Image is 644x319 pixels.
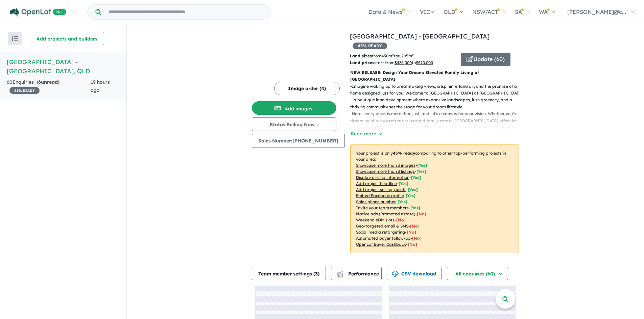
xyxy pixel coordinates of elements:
[350,83,524,111] p: - Imagine waking up to breathtaking views, crisp hinterland air, and the promise of a home design...
[315,271,318,277] span: 3
[396,217,406,222] span: [No]
[356,223,408,229] u: Geo-targeted email & SMS
[356,181,397,186] u: Add project headline
[412,236,422,241] span: [No]
[10,8,66,17] img: Openlot PRO Logo White
[381,53,394,58] u: 450 m
[395,60,412,65] u: $ 436,000
[337,271,343,274] img: line-chart.svg
[356,242,406,247] u: OpenLot Buyer Cashback
[398,53,414,58] u: 6,205 m
[350,60,374,65] b: Land prices
[356,230,405,235] u: Social media retargeting
[356,236,410,241] u: Automated buyer follow-up
[350,144,519,253] p: Your project is only comparing to other top-performing projects in your area: - - - - - - - - - -...
[411,175,421,180] span: [ Yes ]
[447,267,508,280] button: All enquiries (60)
[336,273,343,277] img: bar-chart.svg
[392,53,394,57] sup: 2
[9,87,40,94] span: 45 % READY
[398,199,407,204] span: [ Yes ]
[252,267,326,280] button: Team member settings (3)
[252,134,345,148] button: Sales Number:[PHONE_NUMBER]
[410,205,420,210] span: [ Yes ]
[356,211,415,216] u: Native ads (Promoted estate)
[417,211,426,216] span: [No]
[7,78,91,95] div: 60 Enquir ies
[417,163,427,168] span: [ Yes ]
[387,267,442,280] button: CSV download
[252,101,336,115] button: Add images
[350,59,456,66] p: start from
[412,60,433,65] span: to
[416,60,433,65] u: $ 510,000
[393,151,415,156] b: 45 % ready
[252,117,336,131] button: Status:Selling Now
[408,187,418,192] span: [ Yes ]
[350,130,382,138] button: Read more
[350,110,524,145] p: - Here, every block is more than just land—it's a canvas for your vision. Whether you're dreaming...
[412,53,414,57] sup: 2
[356,217,395,222] u: Weekend eDM slots
[356,169,415,174] u: Showcase more than 3 listings
[331,267,382,280] button: Performance
[353,43,387,49] span: 45 % READY
[7,57,120,76] h5: [GEOGRAPHIC_DATA] - [GEOGRAPHIC_DATA] , QLD
[407,230,416,235] span: [No]
[102,5,269,19] input: Try estate name, suburb, builder or developer
[356,205,409,210] u: Invite your team members
[408,242,417,247] span: [No]
[394,53,414,58] span: to
[350,53,456,59] p: from
[416,169,426,174] span: [ Yes ]
[91,79,110,93] span: 19 hours ago
[406,193,415,198] span: [ Yes ]
[356,163,415,168] u: Showcase more than 3 images
[38,79,41,85] span: 6
[567,8,626,15] span: [PERSON_NAME]@c...
[37,79,59,85] strong: ( unread)
[356,199,396,204] u: Sales phone number
[350,53,372,58] b: Land sizes
[356,193,404,198] u: Embed Facebook profile
[337,271,379,277] span: Performance
[392,271,399,277] img: download icon
[350,69,519,83] p: NEW RELEASE: Design Your Dream: Elevated Family Living at [GEOGRAPHIC_DATA]
[461,53,510,66] button: Update (60)
[399,181,408,186] span: [ Yes ]
[356,187,406,192] u: Add project selling-points
[274,82,340,95] button: Image order (4)
[11,36,18,41] img: sort.svg
[356,175,409,180] u: Display pricing information
[410,223,420,229] span: [No]
[30,32,104,45] button: Add projects and builders
[350,32,490,40] a: [GEOGRAPHIC_DATA] - [GEOGRAPHIC_DATA]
